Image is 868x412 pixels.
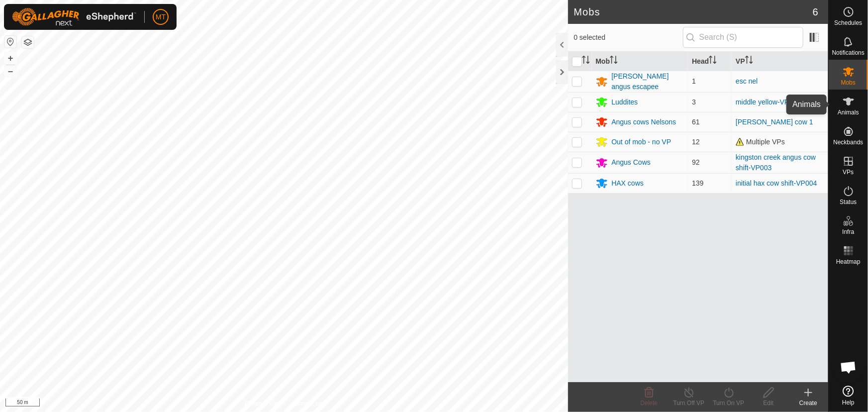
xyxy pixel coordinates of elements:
[669,399,709,408] div: Turn Off VP
[829,382,868,410] a: Help
[736,138,785,146] span: Multiple VPs
[692,98,696,106] span: 3
[836,259,861,265] span: Heatmap
[612,117,676,127] div: Angus cows Nelsons
[788,399,828,408] div: Create
[736,98,801,106] a: middle yellow-VP003
[692,179,703,187] span: 139
[612,137,672,147] div: Out of mob - no VP
[709,399,749,408] div: Turn On VP
[4,36,16,48] button: Reset Map
[22,36,34,48] button: Map Layers
[156,12,166,22] span: MT
[842,400,855,406] span: Help
[574,6,813,18] h2: Mobs
[612,178,644,189] div: HAX cows
[832,50,865,56] span: Notifications
[582,57,590,65] p-sorticon: Activate to sort
[833,139,863,145] span: Neckbands
[736,153,816,172] a: kingston creek angus cow shift-VP003
[749,399,788,408] div: Edit
[610,57,618,65] p-sorticon: Activate to sort
[641,400,658,407] span: Delete
[692,138,700,146] span: 12
[293,399,323,408] a: Contact Us
[834,20,862,26] span: Schedules
[842,229,854,235] span: Infra
[813,4,818,19] span: 6
[4,52,16,64] button: +
[245,399,282,408] a: Privacy Policy
[683,27,803,48] input: Search (S)
[612,71,684,92] div: [PERSON_NAME] angus escapee
[841,80,856,86] span: Mobs
[612,97,638,107] div: Luddites
[840,199,857,205] span: Status
[692,118,700,126] span: 61
[834,352,864,382] div: Open chat
[574,32,683,43] span: 0 selected
[843,169,854,175] span: VPs
[612,157,651,168] div: Angus Cows
[592,52,688,71] th: Mob
[12,8,136,26] img: Gallagher Logo
[4,65,16,77] button: –
[736,118,813,126] a: [PERSON_NAME] cow 1
[736,179,817,187] a: initial hax cow shift-VP004
[688,52,732,71] th: Head
[692,158,700,166] span: 92
[736,77,758,85] a: esc nel
[732,52,828,71] th: VP
[745,57,753,65] p-sorticon: Activate to sort
[692,77,696,85] span: 1
[709,57,717,65] p-sorticon: Activate to sort
[838,109,859,115] span: Animals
